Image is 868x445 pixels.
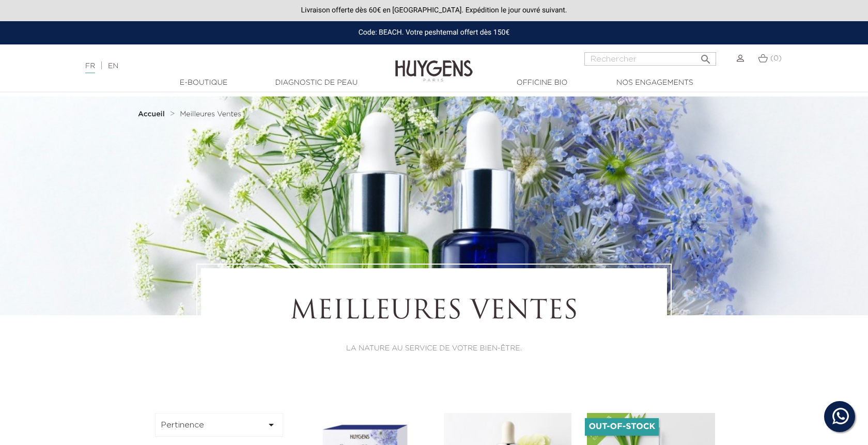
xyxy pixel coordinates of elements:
a: EN [108,63,118,70]
a: Diagnostic de peau [265,78,368,88]
i:  [265,419,277,431]
i:  [700,50,712,63]
h1: Meilleures Ventes [229,297,639,328]
div: | [80,60,354,72]
span: Meilleures Ventes [180,111,241,118]
a: Officine Bio [490,78,594,88]
a: Meilleures Ventes [180,110,241,118]
a: E-Boutique [152,78,255,88]
strong: Accueil [138,111,165,118]
a: FR [85,63,95,73]
img: Huygens [395,43,473,83]
li: Out-of-Stock [585,418,659,436]
button: Pertinence [155,413,283,437]
p: LA NATURE AU SERVICE DE VOTRE BIEN-ÊTRE. [229,343,639,354]
span: (0) [770,55,782,62]
input: Rechercher [584,52,716,66]
a: Nos engagements [603,78,706,88]
button:  [696,49,715,63]
a: Accueil [138,110,167,118]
